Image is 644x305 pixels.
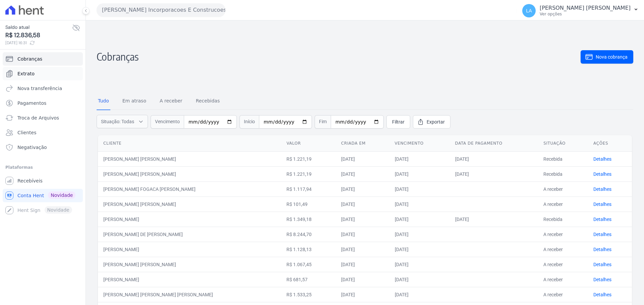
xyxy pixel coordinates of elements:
td: [DATE] [389,181,450,197]
td: R$ 1.349,18 [281,212,336,227]
td: [DATE] [389,166,450,181]
a: Conta Hent Novidade [3,189,83,202]
a: Cobranças [3,52,83,66]
td: A receber [538,287,588,302]
span: Troca de Arquivos [17,115,59,121]
td: [DATE] [389,272,450,287]
span: Vencimento [151,115,184,129]
td: [DATE] [336,257,389,272]
span: Clientes [17,129,36,136]
td: [PERSON_NAME] [PERSON_NAME] [PERSON_NAME] [98,287,281,302]
td: Recebida [538,151,588,166]
td: [DATE] [336,197,389,212]
td: [PERSON_NAME] FOGACA [PERSON_NAME] [98,181,281,197]
h2: Cobranças [97,26,581,88]
span: R$ 12.836,58 [5,31,72,40]
td: R$ 1.067,45 [281,257,336,272]
td: [PERSON_NAME] [PERSON_NAME] [98,197,281,212]
td: [DATE] [450,212,538,227]
td: [PERSON_NAME] [PERSON_NAME] [98,257,281,272]
a: Detalhes [593,171,611,177]
a: Nova cobrança [581,50,633,64]
a: Negativação [3,141,83,154]
p: [PERSON_NAME] [PERSON_NAME] [540,5,631,11]
td: [PERSON_NAME] [PERSON_NAME] [98,166,281,181]
p: Ver opções [540,11,631,17]
td: [DATE] [389,227,450,242]
td: [DATE] [389,287,450,302]
td: [DATE] [450,166,538,181]
td: R$ 1.128,13 [281,242,336,257]
td: [DATE] [336,287,389,302]
td: R$ 1.117,94 [281,181,336,197]
a: Nova transferência [3,82,83,95]
td: R$ 1.533,25 [281,287,336,302]
span: Nova transferência [17,85,62,92]
td: [DATE] [336,212,389,227]
th: Vencimento [389,135,450,152]
span: Nova cobrança [596,54,628,60]
td: [DATE] [389,151,450,166]
td: A receber [538,181,588,197]
a: Recebíveis [3,174,83,187]
td: [PERSON_NAME] [98,272,281,287]
td: R$ 101,49 [281,197,336,212]
td: Recebida [538,212,588,227]
th: Cliente [98,135,281,152]
span: Cobranças [17,56,42,62]
th: Data de pagamento [450,135,538,152]
td: [PERSON_NAME] [PERSON_NAME] [98,151,281,166]
a: Em atraso [121,93,148,110]
td: R$ 1.221,19 [281,166,336,181]
td: [PERSON_NAME] DE [PERSON_NAME] [98,227,281,242]
a: Extrato [3,67,83,80]
span: Filtrar [392,119,405,125]
nav: Sidebar [5,52,80,217]
td: [DATE] [389,212,450,227]
span: [DATE] 16:31 [5,40,72,46]
td: A receber [538,272,588,287]
button: LA [PERSON_NAME] [PERSON_NAME] Ver opções [517,1,644,20]
span: Saldo atual [5,24,72,31]
a: Clientes [3,126,83,139]
a: Detalhes [593,232,611,237]
span: Conta Hent [17,192,44,199]
th: Criada em [336,135,389,152]
span: Novidade [48,192,75,199]
th: Valor [281,135,336,152]
th: Situação [538,135,588,152]
td: [DATE] [336,181,389,197]
td: R$ 1.221,19 [281,151,336,166]
button: [PERSON_NAME] Incorporacoes E Construcoes LTDA [97,3,225,17]
span: LA [526,8,532,13]
a: Tudo [97,93,110,110]
a: Pagamentos [3,96,83,110]
td: [PERSON_NAME] [98,212,281,227]
a: Filtrar [386,115,410,129]
a: Detalhes [593,277,611,282]
a: A receber [158,93,184,110]
div: Plataformas [5,163,80,171]
a: Detalhes [593,217,611,222]
td: [DATE] [336,151,389,166]
a: Detalhes [593,247,611,252]
span: Fim [315,115,331,129]
td: R$ 681,57 [281,272,336,287]
td: [DATE] [389,257,450,272]
a: Detalhes [593,186,611,192]
td: [DATE] [336,242,389,257]
a: Exportar [413,115,450,129]
th: Ações [588,135,632,152]
a: Recebidas [195,93,221,110]
td: [DATE] [336,272,389,287]
td: [PERSON_NAME] [98,242,281,257]
a: Detalhes [593,156,611,162]
span: Pagamentos [17,100,46,106]
a: Detalhes [593,262,611,267]
td: [DATE] [389,242,450,257]
td: A receber [538,257,588,272]
td: [DATE] [336,227,389,242]
td: R$ 8.244,70 [281,227,336,242]
span: Extrato [17,70,35,77]
td: Recebida [538,166,588,181]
